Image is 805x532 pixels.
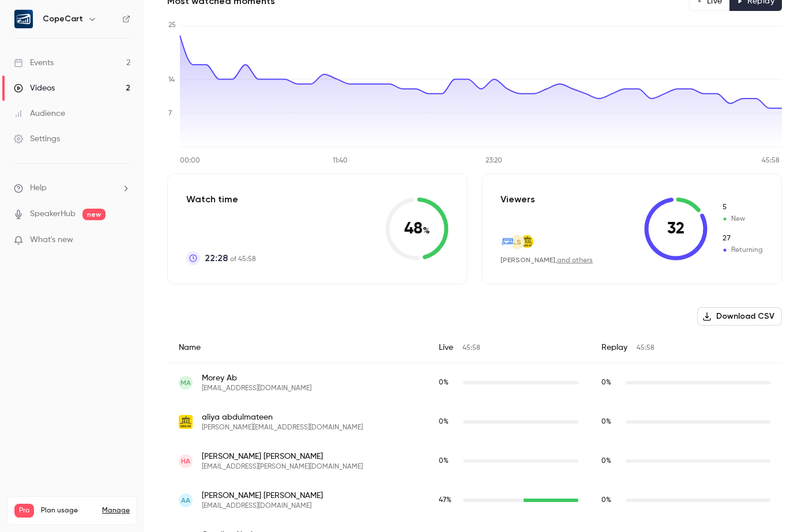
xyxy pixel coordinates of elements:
[439,378,457,388] span: Live watch time
[439,456,457,466] span: Live watch time
[601,378,620,388] span: Replay watch time
[14,57,54,69] div: Events
[186,193,256,206] p: Watch time
[202,412,363,423] span: aliya abdulmateen
[82,209,106,220] span: new
[601,379,611,386] span: 0 %
[179,415,193,429] img: web.de
[30,208,76,220] a: SpeakerHub
[501,235,514,248] img: copecart.com
[439,379,449,386] span: 0 %
[721,245,763,255] span: Returning
[601,458,611,465] span: 0 %
[601,495,620,505] span: Replay watch time
[521,235,533,248] img: web.de
[167,442,782,481] div: ahj.albert@gmail.com
[41,506,95,515] span: Plan usage
[202,372,311,384] span: Morey Ab
[202,462,363,471] span: [EMAIL_ADDRESS][PERSON_NAME][DOMAIN_NAME]
[333,157,348,164] tspan: 11:40
[14,504,34,518] span: Pro
[167,333,427,363] div: Name
[501,193,535,206] p: Viewers
[202,423,363,432] span: [PERSON_NAME][EMAIL_ADDRESS][DOMAIN_NAME]
[427,333,590,363] div: Live
[14,10,33,28] img: CopeCart
[721,233,763,244] span: Returning
[721,202,763,213] span: New
[14,133,60,145] div: Settings
[501,256,555,264] span: [PERSON_NAME]
[486,157,502,164] tspan: 23:20
[439,495,457,505] span: Live watch time
[30,182,47,194] span: Help
[590,333,782,363] div: Replay
[205,251,228,265] span: 22:28
[557,257,593,264] a: and others
[168,77,175,84] tspan: 14
[30,234,73,246] span: What's new
[180,157,200,164] tspan: 00:00
[167,402,782,442] div: aliya.abdulmateen@web.de
[14,182,130,194] li: help-dropdown-opener
[601,418,611,425] span: 0 %
[439,458,449,465] span: 0 %
[439,497,452,504] span: 47 %
[14,108,65,119] div: Audience
[43,13,83,25] h6: CopeCart
[181,495,190,505] span: AA
[205,251,256,265] p: of 45:58
[202,501,323,511] span: [EMAIL_ADDRESS][DOMAIN_NAME]
[637,345,654,352] span: 45:58
[168,110,172,117] tspan: 7
[601,417,620,427] span: Replay watch time
[601,456,620,466] span: Replay watch time
[202,490,323,501] span: [PERSON_NAME] [PERSON_NAME]
[462,345,480,352] span: 45:58
[697,307,782,326] button: Download CSV
[202,384,311,393] span: [EMAIL_ADDRESS][DOMAIN_NAME]
[513,237,521,247] span: LS
[102,506,130,515] a: Manage
[601,497,611,504] span: 0 %
[167,481,782,520] div: alexcu88@hotmail.com
[762,157,780,164] tspan: 45:58
[168,22,176,29] tspan: 25
[14,82,55,94] div: Videos
[180,378,191,388] span: MA
[439,418,449,425] span: 0 %
[439,417,457,427] span: Live watch time
[721,214,763,224] span: New
[167,363,782,403] div: moryaballo@gmail.com
[202,451,363,462] span: [PERSON_NAME] [PERSON_NAME]
[501,255,593,265] div: ,
[181,456,190,466] span: HA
